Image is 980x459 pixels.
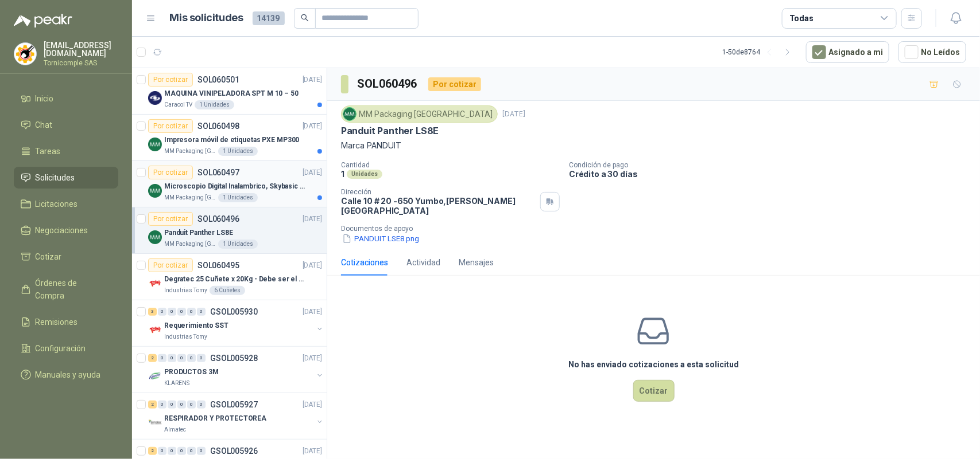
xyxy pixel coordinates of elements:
span: Cotizar [36,250,62,263]
a: Por cotizarSOL060496[DATE] Company LogoPanduit Panther LS8EMM Packaging [GEOGRAPHIC_DATA]1 Unidades [132,207,327,254]
p: [EMAIL_ADDRESS][DOMAIN_NAME] [44,41,118,57]
div: 6 Cuñetes [210,286,245,295]
div: Todas [789,12,814,25]
div: Por cotizar [148,119,193,133]
p: MM Packaging [GEOGRAPHIC_DATA] [164,147,216,156]
div: 0 [158,308,166,316]
p: Industrias Tomy [164,332,207,342]
p: [DATE] [502,109,525,120]
p: GSOL005930 [210,308,258,316]
img: Company Logo [148,323,162,337]
span: Inicio [36,92,54,105]
button: Asignado a mi [806,41,889,63]
img: Company Logo [148,138,162,151]
p: Condición de pago [569,161,975,169]
a: Solicitudes [14,167,118,189]
p: Requerimiento SST [164,320,228,331]
div: 2 [148,447,157,455]
div: 0 [168,401,176,409]
p: SOL060496 [197,215,239,223]
a: Inicio [14,88,118,109]
p: Calle 10 # 20 -650 Yumbo , [PERSON_NAME][GEOGRAPHIC_DATA] [341,196,536,215]
div: 2 [148,401,157,409]
p: PRODUCTOS 3M [164,367,219,378]
div: 1 Unidades [218,240,258,249]
p: SOL060495 [197,261,239,269]
div: Cotizaciones [341,256,388,269]
span: Solicitudes [36,171,75,184]
p: GSOL005927 [210,401,258,409]
img: Company Logo [148,416,162,430]
p: KLARENS [164,379,189,388]
div: Por cotizar [148,212,193,226]
button: Cotizar [633,380,675,402]
div: 0 [158,447,166,455]
p: [DATE] [303,399,322,410]
div: 1 Unidades [195,100,234,109]
p: Tornicomple SAS [44,60,118,66]
a: Por cotizarSOL060497[DATE] Company LogoMicroscopio Digital Inalambrico, Skybasic 50x-1000x, Ampli... [132,161,327,207]
img: Company Logo [148,230,162,244]
span: Remisiones [36,316,78,328]
img: Company Logo [343,108,356,120]
p: MM Packaging [GEOGRAPHIC_DATA] [164,193,216,202]
span: Chat [36,119,53,131]
h1: Mis solicitudes [170,10,243,26]
div: Unidades [347,170,382,179]
p: Degratec 25 Cuñete x 20Kg - Debe ser el de Tecnas (por ahora homologado) - (Adjuntar ficha técnica) [164,274,307,285]
div: Actividad [406,256,440,269]
p: [DATE] [303,353,322,364]
button: No Leídos [898,41,966,63]
p: GSOL005926 [210,447,258,455]
a: Por cotizarSOL060498[DATE] Company LogoImpresora móvil de etiquetas PXE MP300MM Packaging [GEOGRA... [132,115,327,161]
div: 0 [168,354,176,362]
p: [DATE] [303,74,322,85]
p: Caracol TV [164,100,192,109]
a: Cotizar [14,246,118,268]
span: Negociaciones [36,224,88,237]
p: SOL060497 [197,168,239,176]
p: [DATE] [303,446,322,457]
p: RESPIRADOR Y PROTECTOREA [164,413,266,424]
div: Por cotizar [148,258,193,272]
button: PANDUIT LSE8.png [341,233,420,245]
p: Microscopio Digital Inalambrico, Skybasic 50x-1000x, Ampliac [164,181,307,192]
a: Manuales y ayuda [14,364,118,386]
p: [DATE] [303,214,322,225]
p: SOL060501 [197,76,239,84]
span: Licitaciones [36,198,78,210]
div: 0 [197,308,206,316]
p: [DATE] [303,167,322,178]
div: 1 - 50 de 8764 [722,43,797,61]
a: Configuración [14,338,118,359]
a: Remisiones [14,311,118,333]
a: Chat [14,114,118,136]
p: Almatec [164,425,186,434]
img: Company Logo [148,277,162,291]
p: SOL060498 [197,122,239,130]
div: 0 [197,447,206,455]
div: 0 [158,401,166,409]
div: 3 [148,308,157,316]
p: Documentos de apoyo [341,225,975,233]
div: Por cotizar [428,77,481,91]
div: 0 [158,354,166,362]
p: Impresora móvil de etiquetas PXE MP300 [164,135,299,146]
div: MM Packaging [GEOGRAPHIC_DATA] [341,105,498,123]
p: [DATE] [303,307,322,317]
p: Panduit Panther LS8E [341,125,439,137]
p: GSOL005928 [210,354,258,362]
h3: No has enviado cotizaciones a esta solicitud [568,358,739,371]
img: Company Logo [148,91,162,105]
div: 0 [177,308,186,316]
a: Por cotizarSOL060495[DATE] Company LogoDegratec 25 Cuñete x 20Kg - Debe ser el de Tecnas (por aho... [132,254,327,300]
span: Tareas [36,145,61,158]
div: 0 [187,308,196,316]
div: 0 [168,308,176,316]
div: Mensajes [459,256,494,269]
div: Por cotizar [148,73,193,87]
span: Manuales y ayuda [36,368,101,381]
p: [DATE] [303,260,322,271]
div: 0 [177,447,186,455]
a: Tareas [14,140,118,162]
